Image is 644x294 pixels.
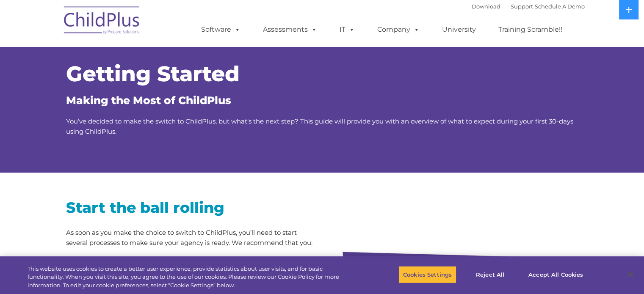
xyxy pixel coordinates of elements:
span: Making the Most of ChildPlus [66,94,231,107]
a: Training Scramble!! [490,21,571,38]
button: Accept All Cookies [524,266,588,283]
h2: Start the ball rolling [66,198,316,217]
p: As soon as you make the choice to switch to ChildPlus, you’ll need to start several processes to ... [66,228,316,248]
button: Close [621,265,640,284]
span: You’ve decided to make the switch to ChildPlus, but what’s the next step? This guide will provide... [66,117,573,135]
button: Reject All [464,266,517,283]
a: Assessments [254,21,326,38]
font: | [472,3,585,10]
img: ChildPlus by Procare Solutions [60,0,144,43]
a: Download [472,3,500,10]
div: This website uses cookies to create a better user experience, provide statistics about user visit... [28,265,354,290]
a: University [434,21,484,38]
button: Cookies Settings [398,266,456,283]
span: Getting Started [66,61,240,87]
a: Schedule A Demo [535,3,585,10]
a: Support [511,3,533,10]
a: Company [369,21,428,38]
a: Software [193,21,249,38]
a: IT [331,21,363,38]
